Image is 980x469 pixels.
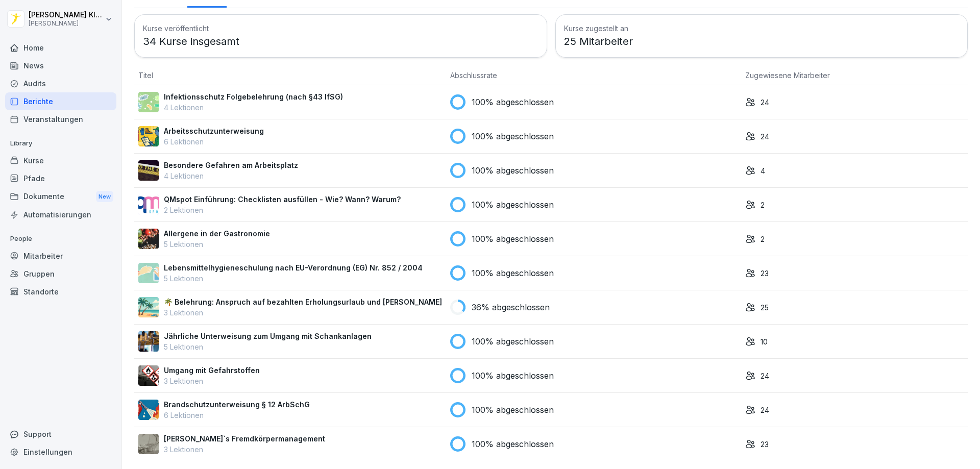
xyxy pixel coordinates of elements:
[5,443,116,461] a: Einstellungen
[472,199,554,211] p: 100% abgeschlossen
[472,404,554,416] p: 100% abgeschlossen
[164,205,401,215] p: 2 Lektionen
[164,433,325,444] p: [PERSON_NAME]`s Fremdkörpermanagement
[761,336,768,347] p: 10
[5,283,116,301] a: Standorte
[761,371,769,381] p: 24
[138,331,159,352] img: etou62n52bjq4b8bjpe35whp.png
[472,335,554,348] p: 100% abgeschlossen
[96,191,113,203] div: New
[138,71,153,80] span: Titel
[138,194,159,215] img: rsy9vu330m0sw5op77geq2rv.png
[5,265,116,283] a: Gruppen
[164,136,264,147] p: 6 Lektionen
[446,66,741,85] th: Abschlussrate
[5,110,116,128] a: Veranstaltungen
[472,96,554,108] p: 100% abgeschlossen
[143,23,538,34] h3: Kurse veröffentlicht
[5,57,116,75] a: News
[138,365,159,386] img: ro33qf0i8ndaw7nkfv0stvse.png
[472,164,554,177] p: 100% abgeschlossen
[164,331,372,341] p: Jährliche Unterweisung zum Umgang mit Schankanlagen
[5,187,116,206] div: Dokumente
[164,410,310,421] p: 6 Lektionen
[472,233,554,245] p: 100% abgeschlossen
[138,92,159,112] img: tgff07aey9ahi6f4hltuk21p.png
[164,341,372,352] p: 5 Lektionen
[5,247,116,265] a: Mitarbeiter
[761,200,765,210] p: 2
[472,301,550,313] p: 36% abgeschlossen
[164,102,343,113] p: 4 Lektionen
[164,307,442,318] p: 3 Lektionen
[761,97,769,108] p: 24
[164,170,298,181] p: 4 Lektionen
[164,160,298,170] p: Besondere Gefahren am Arbeitsplatz
[138,297,159,317] img: s9mc00x6ussfrb3lxoajtb4r.png
[761,405,769,415] p: 24
[164,365,260,376] p: Umgang mit Gefahrstoffen
[761,234,765,244] p: 2
[5,425,116,443] div: Support
[761,268,769,279] p: 23
[138,229,159,249] img: gsgognukgwbtoe3cnlsjjbmw.png
[138,434,159,454] img: ltafy9a5l7o16y10mkzj65ij.png
[164,194,401,205] p: QMspot Einführung: Checklisten ausfüllen - Wie? Wann? Warum?
[761,165,765,176] p: 4
[5,152,116,169] a: Kurse
[472,267,554,279] p: 100% abgeschlossen
[29,11,103,19] p: [PERSON_NAME] Kldiashvili
[761,131,769,142] p: 24
[138,160,159,181] img: zq4t51x0wy87l3xh8s87q7rq.png
[164,376,260,386] p: 3 Lektionen
[164,91,343,102] p: Infektionsschutz Folgebelehrung (nach §43 IfSG)
[5,206,116,224] a: Automatisierungen
[164,239,270,250] p: 5 Lektionen
[564,23,960,34] h3: Kurse zugestellt an
[5,231,116,247] p: People
[143,34,538,49] p: 34 Kurse insgesamt
[164,273,423,284] p: 5 Lektionen
[5,187,116,206] a: DokumenteNew
[29,20,103,27] p: [PERSON_NAME]
[472,369,554,382] p: 100% abgeschlossen
[5,39,116,57] a: Home
[564,34,960,49] p: 25 Mitarbeiter
[761,302,769,313] p: 25
[472,438,554,450] p: 100% abgeschlossen
[164,126,264,136] p: Arbeitsschutzunterweisung
[164,262,423,273] p: Lebensmittelhygieneschulung nach EU-Verordnung (EG) Nr. 852 / 2004
[5,169,116,187] a: Pfade
[138,126,159,146] img: bgsrfyvhdm6180ponve2jajk.png
[164,228,270,239] p: Allergene in der Gastronomie
[164,297,442,307] p: 🌴 Belehrung: Anspruch auf bezahlten Erholungsurlaub und [PERSON_NAME]
[138,400,159,420] img: b0iy7e1gfawqjs4nezxuanzk.png
[5,92,116,110] a: Berichte
[164,444,325,455] p: 3 Lektionen
[5,135,116,152] p: Library
[745,71,830,80] span: Zugewiesene Mitarbeiter
[138,263,159,283] img: gxsnf7ygjsfsmxd96jxi4ufn.png
[472,130,554,142] p: 100% abgeschlossen
[5,75,116,92] a: Audits
[164,399,310,410] p: Brandschutzunterweisung § 12 ArbSchG
[761,439,769,450] p: 23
